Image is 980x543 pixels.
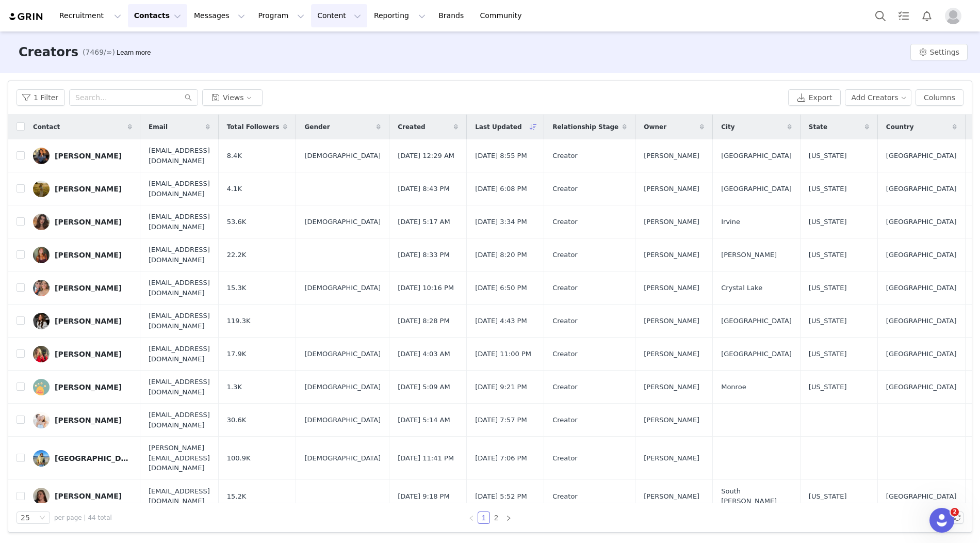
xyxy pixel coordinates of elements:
span: [DATE] 5:09 AM [398,382,450,392]
span: [PERSON_NAME] [644,316,699,326]
li: Previous Page [465,512,478,524]
div: 25 [21,512,30,523]
span: [DEMOGRAPHIC_DATA] [304,217,381,227]
img: grin logo [8,12,44,22]
span: [DATE] 8:33 PM [398,250,449,260]
span: State [809,122,827,132]
img: c1bf80a5-d181-41ed-89b7-711e26c18f1a.jpg [33,379,50,395]
span: [US_STATE] [809,250,847,260]
span: per page | 44 total [54,513,112,522]
li: 2 [490,512,502,524]
div: [PERSON_NAME] [55,284,122,292]
span: [DATE] 11:41 PM [398,453,454,464]
a: [PERSON_NAME] [33,488,132,504]
span: [DATE] 8:20 PM [475,250,527,260]
a: [PERSON_NAME] [33,379,132,395]
div: [PERSON_NAME] [55,251,122,259]
span: 119.3K [227,316,251,326]
span: [PERSON_NAME] [644,283,699,293]
span: 53.6K [227,217,246,227]
span: Creator [552,184,578,194]
span: South [PERSON_NAME] [721,486,792,506]
span: [PERSON_NAME] [644,184,699,194]
button: Profile [939,8,972,24]
span: [EMAIL_ADDRESS][DOMAIN_NAME] [149,311,210,331]
span: Creator [552,415,578,425]
span: [DATE] 7:57 PM [475,415,527,425]
span: [US_STATE] [809,283,847,293]
i: icon: left [468,515,475,521]
span: [EMAIL_ADDRESS][DOMAIN_NAME] [149,179,210,199]
span: [PERSON_NAME] [644,349,699,359]
span: [PERSON_NAME] [644,491,699,502]
span: [DATE] 4:03 AM [398,349,450,359]
span: [GEOGRAPHIC_DATA] [886,382,957,392]
div: [PERSON_NAME] [55,185,122,193]
span: [US_STATE] [809,382,847,392]
div: [PERSON_NAME] [55,317,122,325]
span: [EMAIL_ADDRESS][DOMAIN_NAME] [149,344,210,364]
span: [US_STATE] [809,151,847,161]
img: 00bcfd08-bf99-4b9e-85d3-08f5d84794db.jpg [33,346,50,362]
span: Creator [552,349,578,359]
a: [PERSON_NAME] [33,181,132,197]
span: Last Updated [475,122,521,132]
span: [DATE] 9:21 PM [475,382,527,392]
img: 7fc55aab-dc26-469d-936d-4211e4d37fb0.jpg [33,247,50,263]
span: Creator [552,491,578,502]
span: 2 [951,508,959,516]
div: [PERSON_NAME] [55,152,122,160]
span: [DEMOGRAPHIC_DATA] [304,382,381,392]
span: Contact [33,122,60,132]
img: e56d7cb1-9e7f-4fd6-a7ac-5b6254ebf1c3.jpg [33,412,50,428]
span: Email [149,122,168,132]
span: [GEOGRAPHIC_DATA] [721,316,792,326]
span: [DATE] 8:55 PM [475,151,527,161]
span: [US_STATE] [809,349,847,359]
button: Reporting [368,4,432,27]
button: Program [252,4,311,27]
input: Search... [69,89,198,106]
span: Creator [552,316,578,326]
span: [DATE] 6:50 PM [475,283,527,293]
span: [DATE] 5:17 AM [398,217,450,227]
span: [US_STATE] [809,491,847,502]
span: [PERSON_NAME] [644,382,699,392]
div: [PERSON_NAME] [55,383,122,391]
span: [GEOGRAPHIC_DATA] [721,184,792,194]
span: [DATE] 8:28 PM [398,316,449,326]
span: [GEOGRAPHIC_DATA] [886,349,957,359]
i: icon: right [505,515,512,521]
span: [PERSON_NAME] [644,151,699,161]
img: 83fa81d9-f0f4-483f-9dbe-13935bf349ff.jpg [33,488,50,504]
iframe: Intercom live chat [929,508,954,533]
span: [US_STATE] [809,184,847,194]
div: [PERSON_NAME] [55,350,122,358]
span: 8.4K [227,151,242,161]
span: [DEMOGRAPHIC_DATA] [304,453,381,464]
span: Monroe [721,382,746,392]
span: 22.2K [227,250,246,260]
span: [DATE] 11:00 PM [475,349,531,359]
img: 8b9aaf2f-9e84-4317-aaaa-c5c74c3adca1--s.jpg [33,214,50,230]
span: Irvine [721,217,740,227]
button: Columns [916,89,963,106]
a: 2 [491,512,502,523]
span: [GEOGRAPHIC_DATA] [886,491,957,502]
button: Content [311,4,367,27]
span: [EMAIL_ADDRESS][DOMAIN_NAME] [149,486,210,506]
span: [PERSON_NAME] [644,415,699,425]
span: [DATE] 5:52 PM [475,491,527,502]
button: Export [788,89,841,106]
span: [DATE] 8:43 PM [398,184,449,194]
span: [EMAIL_ADDRESS][DOMAIN_NAME] [149,245,210,265]
span: [PERSON_NAME] [644,217,699,227]
button: Add Creators [845,89,912,106]
img: c74748c1-337b-4512-94cd-4d8b4afbca9c.jpg [33,280,50,296]
span: [US_STATE] [809,217,847,227]
span: Creator [552,453,578,464]
span: [DATE] 10:16 PM [398,283,454,293]
span: [PERSON_NAME][EMAIL_ADDRESS][DOMAIN_NAME] [149,443,210,473]
span: Country [886,122,914,132]
button: Search [869,4,892,27]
